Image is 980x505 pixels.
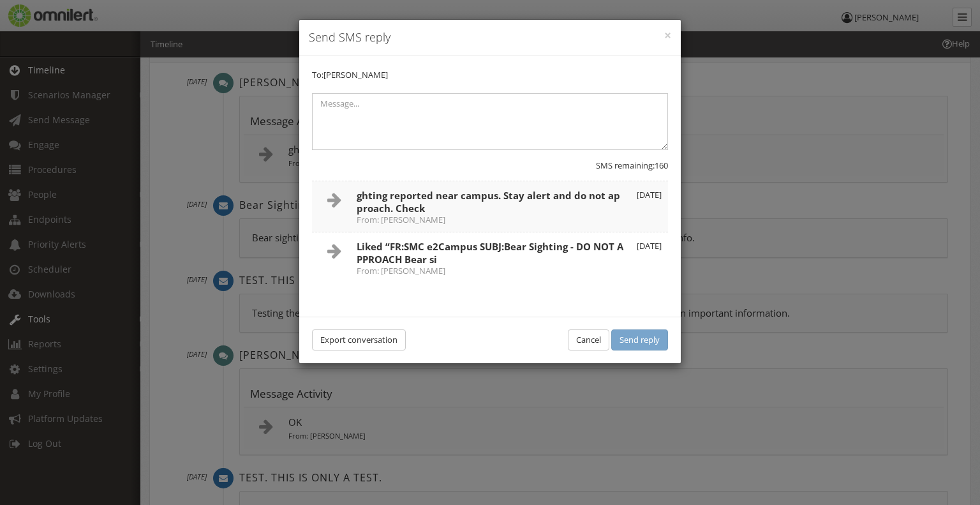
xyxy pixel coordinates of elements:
button: × [664,29,671,42]
td: [DATE] [630,232,668,283]
small: From: [PERSON_NAME] [357,216,624,224]
span: 160 [655,160,668,171]
h4: Liked “FR:SMC e2Campus SUBJ:Bear Sighting - DO NOT APPROACH Bear si [357,240,624,275]
span: Help [29,9,55,20]
button: Export conversation [312,329,406,350]
h4: ghting reported near campus. Stay alert and do not approach. Check [357,189,624,224]
td: [DATE] [630,181,668,232]
span: Export conversation [320,334,397,345]
span: [PERSON_NAME] [323,69,388,80]
h4: Send SMS reply [309,29,671,46]
small: From: [PERSON_NAME] [357,267,624,275]
div: SMS remaining: [312,160,668,172]
label: To: [312,69,388,81]
button: Cancel [568,329,609,350]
